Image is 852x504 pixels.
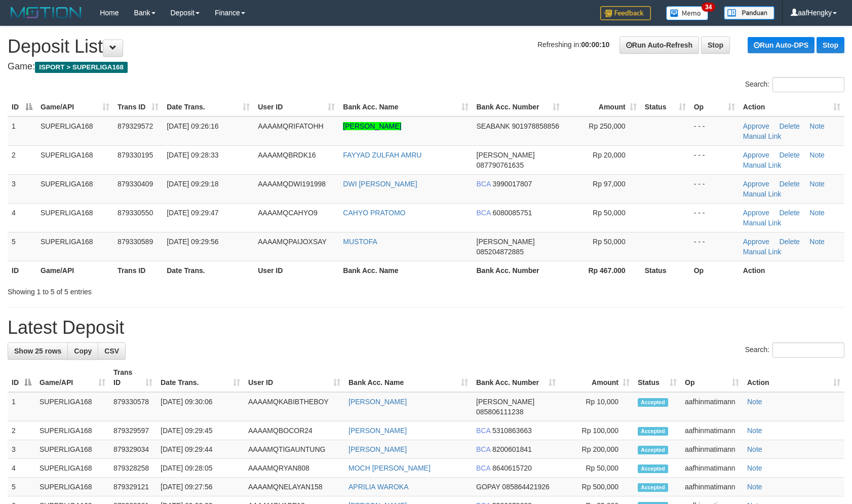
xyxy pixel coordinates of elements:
td: Rp 50,000 [560,459,634,478]
span: Accepted [638,398,668,407]
span: Copy 8640615720 to clipboard [492,464,532,472]
td: - - - [690,145,739,174]
th: ID: activate to sort column descending [8,363,35,392]
th: Bank Acc. Name: activate to sort column ascending [339,98,472,117]
a: Stop [817,37,844,53]
td: [DATE] 09:28:05 [157,459,244,478]
a: Note [747,445,762,453]
td: Rp 500,000 [560,478,634,496]
span: [DATE] 09:29:18 [167,180,218,188]
span: [DATE] 09:26:16 [167,122,218,130]
input: Search: [772,77,844,92]
span: Rp 20,000 [593,151,626,159]
a: Approve [743,209,769,217]
h1: Latest Deposit [8,318,844,338]
span: Copy 901978858856 to clipboard [512,122,559,130]
a: Delete [779,209,799,217]
td: AAAAMQKABIBTHEBOY [244,392,344,421]
a: Note [747,464,762,472]
a: Approve [743,122,769,130]
td: SUPERLIGA168 [36,145,113,174]
td: 879329121 [109,478,157,496]
span: 879330589 [118,238,153,246]
span: Copy 5310863663 to clipboard [492,427,532,435]
a: Note [809,122,825,130]
span: Copy 087790761635 to clipboard [477,161,524,169]
td: - - - [690,117,739,146]
a: DWI [PERSON_NAME] [343,180,417,188]
th: Status [641,261,690,280]
a: FAYYAD ZULFAH AMRU [343,151,421,159]
td: 3 [8,440,35,459]
label: Search: [745,77,844,92]
span: BCA [477,209,491,217]
th: Date Trans.: activate to sort column ascending [157,363,244,392]
span: Refreshing in: [537,41,609,49]
th: Bank Acc. Number: activate to sort column ascending [473,98,564,117]
td: 879329034 [109,440,157,459]
th: Trans ID [113,261,163,280]
a: Manual Link [743,248,782,256]
th: Rp 467.000 [564,261,641,280]
span: Copy 6080085751 to clipboard [492,209,532,217]
th: Action: activate to sort column ascending [743,363,844,392]
td: SUPERLIGA168 [36,203,113,232]
a: Approve [743,151,769,159]
h1: Deposit List [8,36,844,57]
span: Rp 250,000 [589,122,625,130]
td: aafhinmatimann [681,392,743,421]
th: Game/API: activate to sort column ascending [36,98,113,117]
th: User ID [254,261,339,280]
td: 1 [8,392,35,421]
img: Feedback.jpg [600,6,651,20]
td: AAAAMQBOCOR24 [244,421,344,440]
td: 5 [8,478,35,496]
th: Status: activate to sort column ascending [634,363,681,392]
a: Show 25 rows [8,342,68,360]
span: [DATE] 09:29:56 [167,238,218,246]
span: [PERSON_NAME] [476,398,534,406]
th: Trans ID: activate to sort column ascending [113,98,163,117]
td: [DATE] 09:30:06 [157,392,244,421]
td: [DATE] 09:29:44 [157,440,244,459]
span: GOPAY [476,483,500,491]
span: Copy 085806111238 to clipboard [476,408,523,416]
a: Approve [743,180,769,188]
img: MOTION_logo.png [8,5,85,20]
td: SUPERLIGA168 [36,117,113,146]
th: Date Trans.: activate to sort column ascending [163,98,254,117]
a: Stop [701,36,730,54]
a: [PERSON_NAME] [348,445,407,453]
span: 34 [702,3,715,12]
a: MOCH [PERSON_NAME] [348,464,431,472]
span: SEABANK [477,122,510,130]
td: 5 [8,232,36,261]
td: [DATE] 09:29:45 [157,421,244,440]
td: SUPERLIGA168 [35,392,109,421]
th: ID: activate to sort column descending [8,98,36,117]
span: 879330550 [118,209,153,217]
a: Note [809,209,825,217]
span: BCA [476,464,490,472]
td: - - - [690,203,739,232]
a: [PERSON_NAME] [348,427,407,435]
span: AAAAMQRIFATOHH [258,122,323,130]
td: 2 [8,145,36,174]
a: Note [747,427,762,435]
a: Note [809,151,825,159]
img: panduan.png [724,6,774,20]
td: SUPERLIGA168 [35,459,109,478]
a: [PERSON_NAME] [348,398,407,406]
a: MUSTOFA [343,238,377,246]
th: User ID: activate to sort column ascending [244,363,344,392]
td: 4 [8,203,36,232]
span: Accepted [638,483,668,492]
a: Manual Link [743,219,782,227]
a: Manual Link [743,132,782,140]
input: Search: [772,342,844,358]
th: Amount: activate to sort column ascending [564,98,641,117]
a: [PERSON_NAME] [343,122,401,130]
td: 879330578 [109,392,157,421]
td: aafhinmatimann [681,421,743,440]
a: Note [747,398,762,406]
